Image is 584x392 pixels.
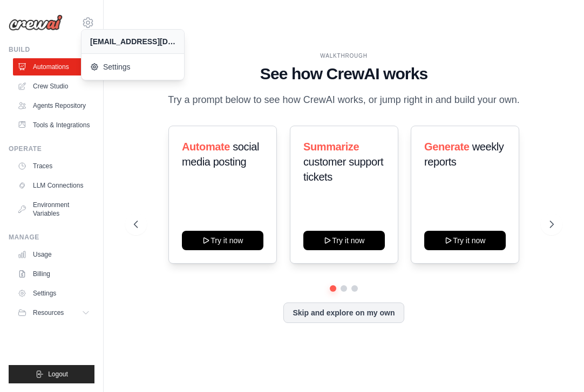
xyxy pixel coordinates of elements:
[182,141,259,168] span: social media posting
[9,45,94,54] div: Build
[424,141,504,168] span: weekly reports
[162,92,525,108] p: Try a prompt below to see how CrewAI works, or jump right in and build your own.
[283,302,404,323] button: Skip and explore on my own
[13,157,94,175] a: Traces
[13,265,94,283] a: Billing
[90,36,175,47] div: [EMAIL_ADDRESS][DOMAIN_NAME]
[90,61,175,72] span: Settings
[530,340,584,392] iframe: Chat Widget
[13,97,94,114] a: Agents Repository
[13,196,94,222] a: Environment Variables
[9,15,63,31] img: Logo
[424,141,470,153] span: Generate
[182,141,230,153] span: Automate
[303,156,383,183] span: customer support tickets
[9,365,94,383] button: Logout
[13,78,94,95] a: Crew Studio
[182,231,263,250] button: Try it now
[134,52,554,60] div: WALKTHROUGH
[13,304,94,321] button: Resources
[424,231,506,250] button: Try it now
[33,308,64,317] span: Resources
[303,231,385,250] button: Try it now
[13,285,94,302] a: Settings
[303,141,359,153] span: Summarize
[9,233,94,242] div: Manage
[9,145,94,153] div: Operate
[13,246,94,263] a: Usage
[48,370,68,379] span: Logout
[13,58,94,75] a: Automations
[134,64,554,84] h1: See how CrewAI works
[13,116,94,134] a: Tools & Integrations
[13,177,94,194] a: LLM Connections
